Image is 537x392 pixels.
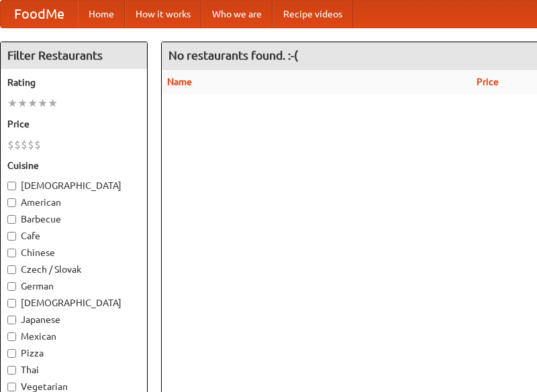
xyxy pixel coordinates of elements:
a: Price [477,76,499,87]
input: Thai [7,366,16,375]
a: Recipe videos [273,1,353,27]
label: [DEMOGRAPHIC_DATA] [7,179,140,192]
label: Thai [7,363,140,377]
label: Chinese [7,246,140,259]
input: Cafe [7,232,16,241]
input: Mexican [7,332,16,341]
label: Mexican [7,330,140,343]
label: German [7,279,140,293]
a: Who we are [201,1,273,27]
label: Cafe [7,229,140,243]
input: [DEMOGRAPHIC_DATA] [7,299,16,308]
input: [DEMOGRAPHIC_DATA] [7,182,16,190]
label: American [7,196,140,209]
li: $ [21,137,28,152]
a: Name [167,76,192,87]
label: Barbecue [7,212,140,226]
input: Japanese [7,316,16,324]
li: ★ [7,96,17,111]
a: Home [78,1,125,27]
li: ★ [48,96,58,111]
label: Japanese [7,313,140,326]
label: Czech / Slovak [7,263,140,276]
h5: Rating [7,76,140,89]
h5: Price [7,117,140,131]
li: ★ [38,96,48,111]
input: Barbecue [7,215,16,224]
li: $ [34,137,41,152]
input: Pizza [7,349,16,358]
ng-pluralize: No restaurants found. :-( [168,49,298,62]
h4: Filter Restaurants [1,42,147,69]
li: $ [28,137,34,152]
label: Pizza [7,346,140,360]
h5: Cuisine [7,159,140,172]
input: Czech / Slovak [7,265,16,274]
li: ★ [17,96,28,111]
a: FoodMe [1,1,78,27]
input: German [7,282,16,291]
li: $ [7,137,14,152]
a: How it works [125,1,201,27]
input: Chinese [7,249,16,257]
li: $ [14,137,21,152]
label: [DEMOGRAPHIC_DATA] [7,296,140,310]
input: American [7,198,16,207]
li: ★ [28,96,38,111]
input: Vegetarian [7,383,16,391]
